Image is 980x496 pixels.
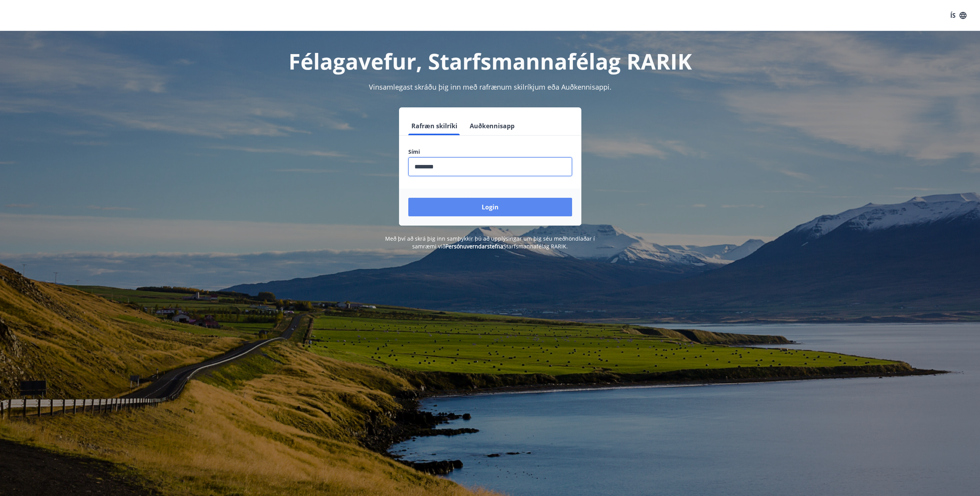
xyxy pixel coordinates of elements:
a: Persónuverndarstefna [445,243,503,250]
button: ÍS [946,8,971,22]
h1: Félagavefur, Starfsmannafélag RARIK [221,46,759,76]
button: Login [408,198,572,216]
button: Auðkennisapp [467,117,518,135]
span: Með því að skrá þig inn samþykkir þú að upplýsingar um þig séu meðhöndlaðar í samræmi við Starfsm... [385,235,595,250]
label: Sími [408,148,572,156]
button: Rafræn skilríki [408,117,460,135]
span: Vinsamlegast skráðu þig inn með rafrænum skilríkjum eða Auðkennisappi. [369,82,611,92]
